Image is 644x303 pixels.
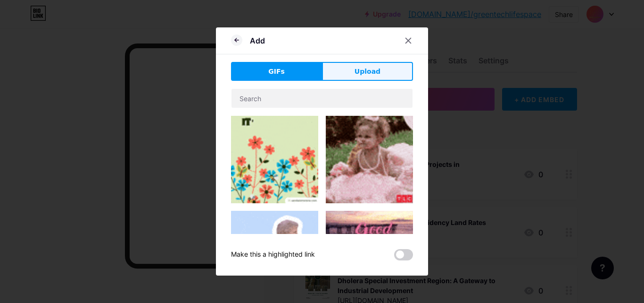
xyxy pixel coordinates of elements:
[231,62,322,81] button: GIFs
[322,62,413,81] button: Upload
[231,116,318,203] img: Gihpy
[268,67,285,77] span: GIFs
[231,249,315,260] div: Make this a highlighted link
[326,116,413,203] img: Gihpy
[355,67,380,77] span: Upload
[231,89,413,108] input: Search
[250,35,265,46] div: Add
[231,211,318,298] img: Gihpy
[326,211,413,270] img: Gihpy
